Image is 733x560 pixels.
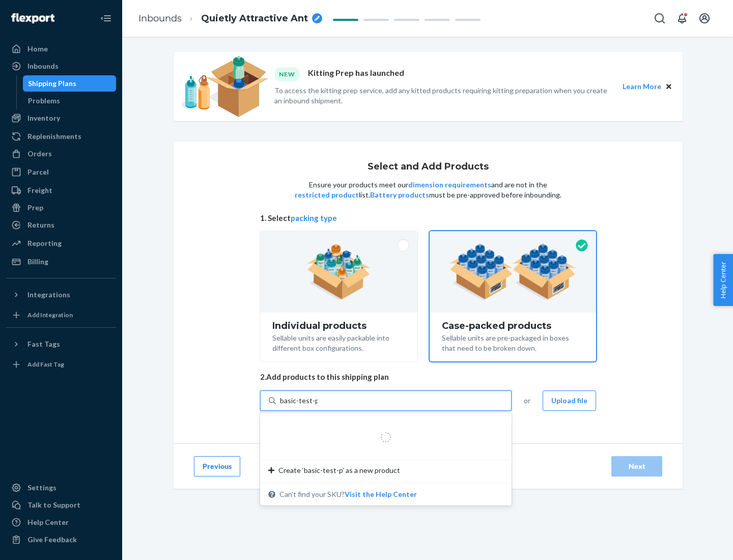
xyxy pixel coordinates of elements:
[274,86,613,106] p: To access the kitting prep service, add any kitted products requiring kitting preparation when yo...
[23,93,117,109] a: Problems
[28,96,60,106] div: Problems
[6,497,116,513] a: Talk to Support
[6,336,116,352] button: Fast Tags
[27,185,52,195] div: Freight
[6,514,116,530] a: Help Center
[650,8,670,29] button: Open Search Box
[27,290,70,300] div: Integrations
[524,396,530,406] span: or
[308,67,404,81] p: Kitting Prep has launched
[6,41,116,57] a: Home
[260,213,596,223] span: 1. Select
[27,44,48,54] div: Home
[611,456,662,477] button: Next
[295,190,359,200] button: restricted product
[27,257,48,267] div: Billing
[27,360,64,369] div: Add Fast Tag
[6,110,116,126] a: Inventory
[6,182,116,199] a: Freight
[194,456,240,477] button: Previous
[272,321,405,331] div: Individual products
[27,149,52,159] div: Orders
[23,75,117,92] a: Shipping Plans
[130,4,330,34] ol: breadcrumbs
[27,167,49,177] div: Parcel
[274,67,300,81] div: NEW
[442,331,584,353] div: Sellable units are pre-packaged in boxes that need to be broken down.
[280,396,318,406] input: Create ‘basic-test-p’ as a new productCan't find your SKU?Visit the Help Center
[27,131,81,142] div: Replenishments
[623,81,661,92] button: Learn More
[138,13,182,24] a: Inbounds
[27,483,57,493] div: Settings
[27,203,43,213] div: Prep
[27,517,69,527] div: Help Center
[11,13,54,23] img: Flexport logo
[260,372,596,382] span: 2. Add products to this shipping plan
[307,244,371,300] img: individual-pack.facf35554cb0f1810c75b2bd6df2d64e.png
[6,287,116,303] button: Integrations
[27,535,77,545] div: Give Feedback
[449,244,576,300] img: case-pack.59cecea509d18c883b923b81aeac6d0b.png
[27,238,62,248] div: Reporting
[663,81,674,92] button: Close
[6,128,116,145] a: Replenishments
[96,8,116,29] button: Close Navigation
[6,480,116,496] a: Settings
[201,12,308,25] span: Quietly Attractive Ant
[672,8,692,29] button: Open notifications
[27,339,60,349] div: Fast Tags
[6,146,116,162] a: Orders
[27,220,54,230] div: Returns
[370,190,429,200] button: Battery products
[27,61,59,71] div: Inbounds
[6,531,116,548] button: Give Feedback
[694,8,715,29] button: Open account menu
[345,489,417,499] button: Create ‘basic-test-p’ as a new productCan't find your SKU?
[279,489,417,499] span: Can't find your SKU?
[6,164,116,180] a: Parcel
[408,180,491,190] button: dimension requirements
[6,254,116,270] a: Billing
[291,213,337,223] button: packing type
[28,78,76,89] div: Shipping Plans
[543,390,596,411] button: Upload file
[294,180,562,200] p: Ensure your products meet our and are not in the list. must be pre-approved before inbounding.
[620,461,654,471] div: Next
[272,331,405,353] div: Sellable units are easily packable into different box configurations.
[713,254,733,306] button: Help Center
[6,356,116,373] a: Add Fast Tag
[27,500,80,510] div: Talk to Support
[6,200,116,216] a: Prep
[278,465,400,475] span: Create ‘basic-test-p’ as a new product
[6,307,116,323] a: Add Integration
[6,235,116,251] a: Reporting
[6,58,116,74] a: Inbounds
[442,321,584,331] div: Case-packed products
[27,113,60,123] div: Inventory
[27,311,73,319] div: Add Integration
[368,162,489,172] h1: Select and Add Products
[6,217,116,233] a: Returns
